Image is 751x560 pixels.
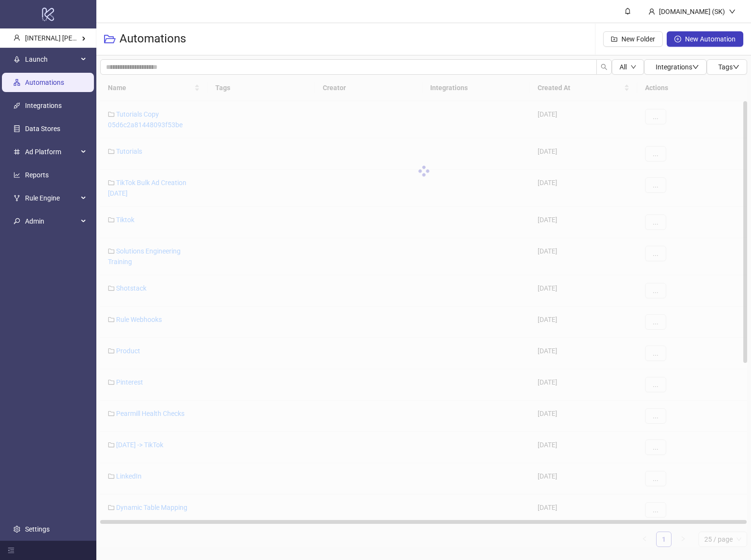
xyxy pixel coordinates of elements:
a: Integrations [25,102,62,109]
span: number [13,148,20,155]
h3: Automations [119,31,186,47]
span: New Automation [685,35,736,43]
a: Data Stores [25,125,60,133]
a: Settings [25,525,50,533]
span: key [13,218,20,225]
div: [DOMAIN_NAME] (SK) [655,6,729,17]
button: Integrationsdown [644,59,707,75]
button: Tagsdown [707,59,747,75]
span: down [692,64,699,70]
span: user [13,34,20,41]
span: down [631,64,636,70]
span: Integrations [656,63,699,71]
span: folder-add [611,36,618,42]
span: Launch [25,50,78,69]
button: New Folder [603,31,663,47]
span: Ad Platform [25,142,78,161]
button: Alldown [612,59,644,75]
span: down [733,64,739,70]
a: Reports [25,171,49,179]
span: All [619,63,627,71]
span: menu-fold [8,547,14,554]
span: Rule Engine [25,188,78,208]
span: rocket [13,56,20,63]
span: New Folder [621,35,655,43]
span: bell [624,8,631,14]
span: fork [13,195,20,201]
span: Admin [25,212,78,231]
button: New Automation [667,31,743,47]
span: user [648,8,655,15]
span: Tags [718,63,739,71]
a: Automations [25,79,64,86]
span: plus-circle [674,36,681,42]
span: folder-open [104,33,116,45]
span: down [729,8,736,15]
span: search [601,64,607,70]
span: [INTERNAL] [PERSON_NAME] Kitchn [25,34,134,42]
